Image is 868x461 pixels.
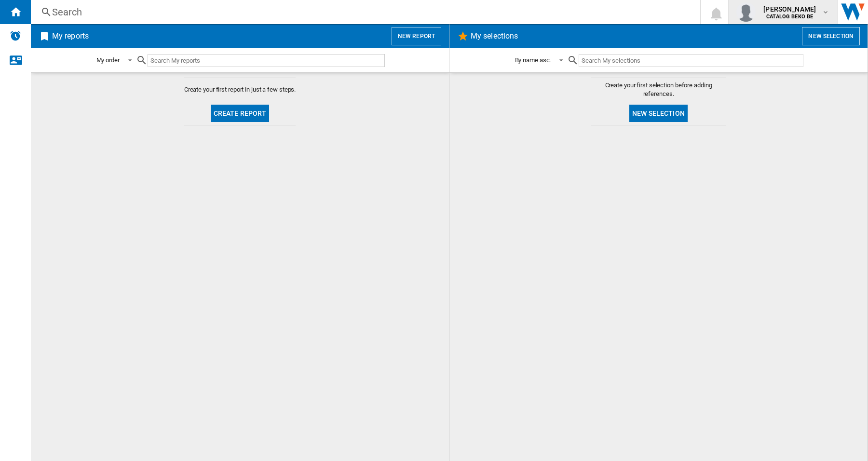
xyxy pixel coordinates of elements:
span: Create your first selection before adding references. [591,81,726,98]
input: Search My reports [148,54,385,67]
div: By name asc. [515,56,551,64]
div: My order [96,56,120,64]
img: alerts-logo.svg [10,30,21,41]
span: [PERSON_NAME] [763,4,816,14]
div: Search [52,5,675,19]
img: profile.jpg [736,2,756,22]
input: Search My selections [579,54,803,67]
b: CATALOG BEKO BE [766,14,813,20]
h2: My selections [469,27,520,45]
button: New selection [802,27,860,45]
button: New selection [629,105,688,122]
span: Create your first report in just a few steps. [184,85,296,94]
h2: My reports [50,27,91,45]
button: New report [392,27,441,45]
button: Create report [211,105,270,122]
